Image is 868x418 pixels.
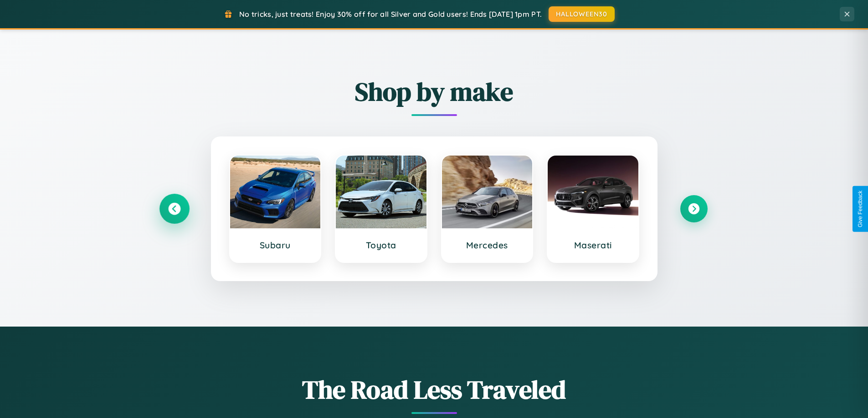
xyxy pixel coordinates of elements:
[239,240,312,251] h3: Subaru
[239,10,542,19] span: No tricks, just treats! Enjoy 30% off for all Silver and Gold users! Ends [DATE] 1pm PT.
[557,240,629,251] h3: Maserati
[161,372,708,407] h1: The Road Less Traveled
[161,74,708,109] h2: Shop by make
[549,6,615,22] button: HALLOWEEN30
[345,240,417,251] h3: Toyota
[857,191,863,227] div: Give Feedback
[451,240,524,251] h3: Mercedes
